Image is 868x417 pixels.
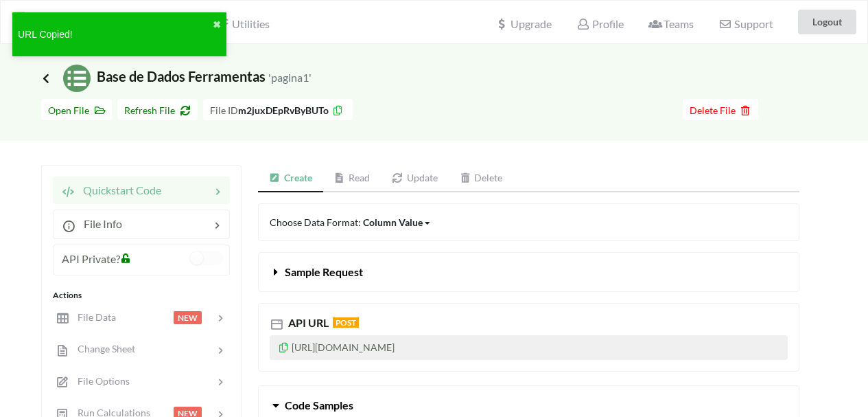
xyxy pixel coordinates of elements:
div: Actions [53,289,230,302]
span: File Options [69,375,130,387]
span: Upgrade [495,19,552,30]
span: Refresh File [124,104,191,116]
p: [URL][DOMAIN_NAME] [270,335,788,360]
span: Quickstart Code [75,183,161,196]
span: File Info [75,217,122,230]
a: Delete [449,165,514,192]
span: POST [333,317,359,328]
span: Utilities [217,17,270,30]
a: Update [381,165,449,192]
button: Refresh File [117,99,198,120]
div: URL Copied! [18,27,213,42]
span: Choose Data Format: [270,216,432,228]
span: File Data [69,311,116,323]
a: Create [258,165,323,192]
img: /static/media/sheets.7a1b7961.svg [63,65,91,92]
span: Code Samples [285,398,353,412]
small: 'pagina1' [268,71,312,84]
span: Base de Dados Ferramentas [41,68,312,84]
span: NEW [174,311,202,324]
button: Delete File [683,99,758,120]
span: Change Sheet [69,343,135,354]
span: API URL [285,316,329,329]
span: API Private? [62,252,120,265]
span: Sample Request [285,265,363,278]
button: Sample Request [259,253,799,291]
span: Teams [648,17,694,30]
div: Column Value [363,215,423,229]
span: Profile [576,17,623,30]
span: File ID [210,104,238,116]
b: m2juxDEpRvByBUTo [238,104,329,116]
button: Logout [798,10,856,34]
a: Read [323,165,382,192]
button: Open File [41,99,112,120]
button: close [213,18,221,32]
span: Delete File [690,104,751,116]
span: Open File [48,104,105,116]
span: Support [718,19,773,30]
